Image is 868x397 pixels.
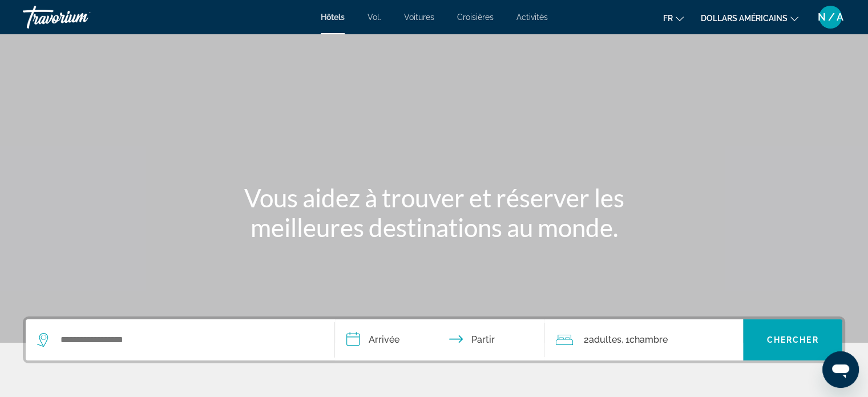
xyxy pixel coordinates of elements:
[23,2,137,32] a: Travorium
[701,14,788,23] font: dollars américains
[701,10,798,26] button: Changer de devise
[822,351,859,388] iframe: Bouton de lancement de la fenêtre de messagerie
[544,319,743,360] button: Voyageurs : 2 adultes, 0 enfants
[663,10,684,26] button: Changer de langue
[244,183,624,242] font: Vous aidez à trouver et réserver les meilleures destinations au monde.
[621,334,629,345] font: , 1
[321,13,345,22] a: Hôtels
[583,334,588,345] font: 2
[404,13,434,22] a: Voitures
[457,13,494,22] a: Croisières
[663,14,673,23] font: fr
[818,11,843,23] font: N / A
[743,319,842,360] button: Chercher
[26,319,842,360] div: Widget de recherche
[767,335,819,344] font: Chercher
[335,319,545,360] button: Dates d'arrivée et de départ
[815,5,845,29] button: Menu utilisateur
[629,334,667,345] font: Chambre
[368,13,381,22] a: Vol.
[588,334,621,345] font: adultes
[516,13,548,22] a: Activités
